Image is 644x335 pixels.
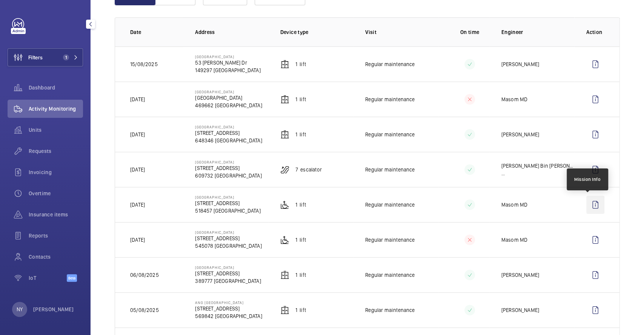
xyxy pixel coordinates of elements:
[280,130,289,139] img: elevator.svg
[130,306,159,314] p: 05/08/2025
[67,274,77,282] span: Beta
[501,96,527,103] p: Masom MD
[29,105,83,113] span: Activity Monitoring
[195,242,261,250] p: 545078 [GEOGRAPHIC_DATA]
[280,28,353,36] p: Device type
[280,270,289,279] img: elevator.svg
[280,60,289,69] img: elevator.svg
[8,48,83,66] button: Filters1
[280,235,289,244] img: platform_lift.svg
[195,305,262,312] p: [STREET_ADDRESS]
[130,236,145,244] p: [DATE]
[195,300,262,305] p: Ang [GEOGRAPHIC_DATA]
[574,176,601,183] div: Mission Info
[450,28,489,36] p: On time
[195,195,260,199] p: [GEOGRAPHIC_DATA]
[501,28,574,36] p: Engineer
[280,306,289,315] img: elevator.svg
[195,54,260,59] p: [GEOGRAPHIC_DATA]
[295,60,306,68] p: 1 Lift
[130,271,159,279] p: 06/08/2025
[280,95,289,104] img: elevator.svg
[365,131,415,138] p: Regular maintenance
[130,201,145,208] p: [DATE]
[365,306,415,314] p: Regular maintenance
[130,28,183,36] p: Date
[501,271,539,279] p: [PERSON_NAME]
[295,96,306,103] p: 1 Lift
[295,201,306,208] p: 1 Lift
[195,59,260,66] p: 53 [PERSON_NAME] Dr
[195,66,260,74] p: 149297 [GEOGRAPHIC_DATA]
[295,271,306,279] p: 1 Lift
[365,236,415,244] p: Regular maintenance
[501,306,539,314] p: [PERSON_NAME]
[29,84,83,91] span: Dashboard
[130,96,145,103] p: [DATE]
[28,54,43,61] span: Filters
[195,164,261,172] p: [STREET_ADDRESS]
[29,168,83,176] span: Invoicing
[365,96,415,103] p: Regular maintenance
[195,277,261,285] p: 389777 [GEOGRAPHIC_DATA]
[17,306,23,313] p: NY
[365,271,415,279] p: Regular maintenance
[195,235,261,242] p: [STREET_ADDRESS]
[586,28,604,36] p: Action
[280,200,289,209] img: platform_lift.svg
[501,131,539,138] p: [PERSON_NAME]
[195,207,260,215] p: 518457 [GEOGRAPHIC_DATA]
[195,312,262,320] p: 569842 [GEOGRAPHIC_DATA]
[195,172,261,179] p: 609732 [GEOGRAPHIC_DATA]
[29,147,83,155] span: Requests
[501,162,574,177] div: ...
[295,236,306,244] p: 1 Lift
[195,28,268,36] p: Address
[63,54,69,60] span: 1
[195,125,262,129] p: [GEOGRAPHIC_DATA]
[295,131,306,138] p: 1 Lift
[365,166,415,173] p: Regular maintenance
[195,137,262,144] p: 648346 [GEOGRAPHIC_DATA]
[195,270,261,277] p: [STREET_ADDRESS]
[29,126,83,134] span: Units
[130,166,145,173] p: [DATE]
[195,90,262,94] p: [GEOGRAPHIC_DATA]
[280,165,289,174] img: escalator.svg
[29,190,83,197] span: Overtime
[195,199,260,207] p: [STREET_ADDRESS]
[295,306,306,314] p: 1 Lift
[130,131,145,138] p: [DATE]
[365,60,415,68] p: Regular maintenance
[501,60,539,68] p: [PERSON_NAME]
[501,201,527,208] p: Masom MD
[501,162,574,170] p: [PERSON_NAME] Bin [PERSON_NAME]
[195,129,262,137] p: [STREET_ADDRESS]
[29,274,67,282] span: IoT
[195,265,261,270] p: [GEOGRAPHIC_DATA]
[29,211,83,218] span: Insurance items
[295,166,322,173] p: 7 Escalator
[365,28,438,36] p: Visit
[195,160,261,164] p: [GEOGRAPHIC_DATA]
[501,236,527,244] p: Masom MD
[195,230,261,235] p: [GEOGRAPHIC_DATA]
[195,102,262,109] p: 469662 [GEOGRAPHIC_DATA]
[195,94,262,102] p: [GEOGRAPHIC_DATA]
[130,60,158,68] p: 15/08/2025
[29,232,83,239] span: Reports
[365,201,415,208] p: Regular maintenance
[29,253,83,261] span: Contacts
[33,306,74,313] p: [PERSON_NAME]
